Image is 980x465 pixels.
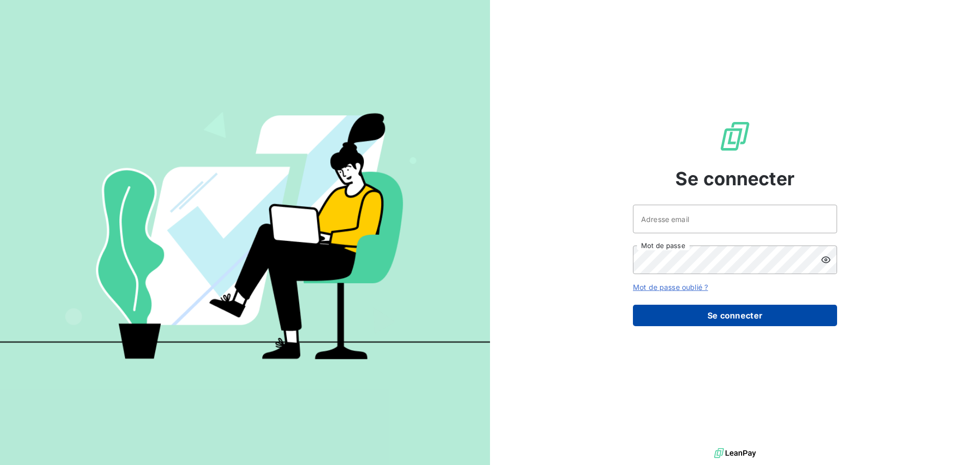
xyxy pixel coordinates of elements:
[714,446,756,461] img: logo
[719,120,751,153] img: Logo LeanPay
[633,305,837,326] button: Se connecter
[633,283,708,291] a: Mot de passe oublié ?
[633,205,837,233] input: placeholder
[675,165,795,192] span: Se connecter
